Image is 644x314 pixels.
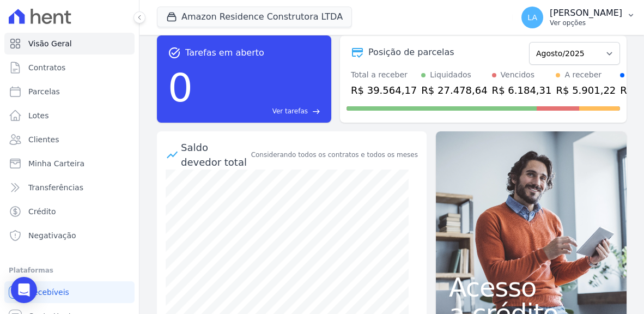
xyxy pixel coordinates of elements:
[513,2,644,33] button: LA [PERSON_NAME] Ver opções
[272,106,308,116] span: Ver tarefas
[28,287,69,298] span: Recebíveis
[28,230,76,241] span: Negativação
[185,46,264,59] span: Tarefas em aberto
[4,57,135,78] a: Contratos
[430,69,471,81] div: Liquidados
[181,140,249,170] div: Saldo devedor total
[527,14,537,21] span: LA
[28,110,49,121] span: Lotes
[168,46,181,59] span: task_alt
[4,153,135,174] a: Minha Carteira
[550,19,622,27] p: Ver opções
[351,83,417,98] div: R$ 39.564,17
[28,158,84,169] span: Minha Carteira
[351,69,417,81] div: Total a receber
[4,177,135,198] a: Transferências
[251,150,418,160] div: Considerando todos os contratos e todos os meses
[4,81,135,102] a: Parcelas
[492,83,552,98] div: R$ 6.184,31
[4,201,135,222] a: Crédito
[28,62,65,73] span: Contratos
[157,7,352,27] button: Amazon Residence Construtora LTDA
[4,225,135,246] a: Negativação
[449,274,613,300] span: Acesso
[28,38,72,49] span: Visão Geral
[564,69,602,81] div: A receber
[4,281,135,303] a: Recebíveis
[28,206,56,217] span: Crédito
[4,129,135,150] a: Clientes
[421,83,487,98] div: R$ 27.478,64
[501,69,534,81] div: Vencidos
[197,106,320,116] a: Ver tarefas east
[556,83,616,98] div: R$ 5.901,22
[4,105,135,126] a: Lotes
[11,277,37,303] div: Open Intercom Messenger
[4,33,135,55] a: Visão Geral
[368,46,454,59] div: Posição de parcelas
[550,8,622,19] p: [PERSON_NAME]
[28,86,60,97] span: Parcelas
[312,107,320,116] span: east
[28,182,83,193] span: Transferências
[28,134,59,145] span: Clientes
[9,264,130,277] div: Plataformas
[168,59,193,116] div: 0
